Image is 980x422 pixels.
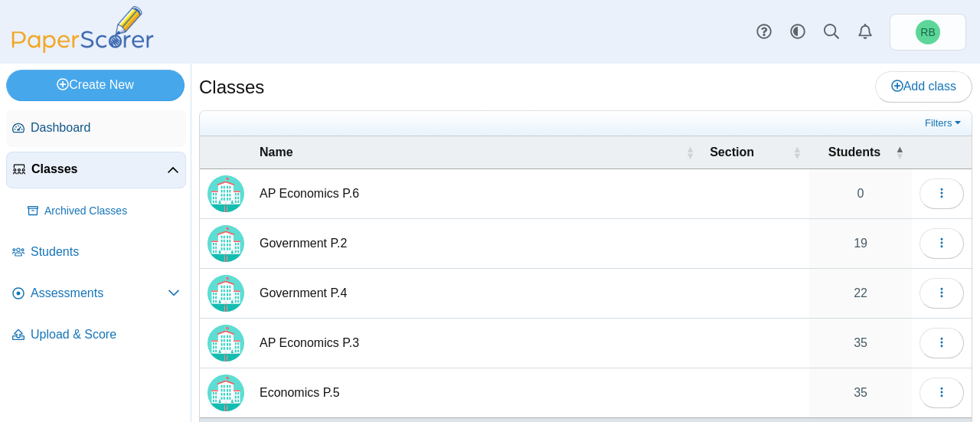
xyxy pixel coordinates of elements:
a: Upload & Score [6,317,186,354]
td: Economics P.5 [252,368,702,418]
a: Students [6,234,186,271]
a: Create New [6,70,185,100]
a: 35 [809,319,912,368]
a: 19 [809,219,912,268]
a: Add class [875,71,972,102]
span: Name [260,144,682,161]
img: Locally created class [207,275,244,312]
span: Dashboard [31,119,180,136]
img: Locally created class [207,325,244,361]
a: Robert Bartz [890,14,966,51]
a: Classes [6,152,186,188]
h1: Classes [199,74,264,100]
span: Section [710,144,789,161]
a: PaperScorer [6,42,159,55]
td: Government P.4 [252,269,702,319]
span: Name : Activate to sort [685,145,694,160]
span: Upload & Score [31,326,180,343]
img: Locally created class [207,225,244,262]
a: Filters [921,116,968,131]
span: Archived Classes [44,204,180,219]
span: Section : Activate to sort [792,145,802,160]
span: Students [817,144,892,161]
td: AP Economics P.6 [252,169,702,219]
td: AP Economics P.3 [252,319,702,368]
span: Assessments [31,285,168,302]
a: Dashboard [6,110,186,147]
a: Archived Classes [21,193,186,230]
img: PaperScorer [6,6,159,53]
a: 35 [809,368,912,417]
span: Robert Bartz [916,20,940,44]
td: Government P.2 [252,219,702,269]
span: Students : Activate to invert sorting [895,145,904,160]
img: Locally created class [207,175,244,212]
span: Add class [891,80,956,93]
a: 22 [809,269,912,318]
span: Students [31,244,180,260]
span: Classes [31,161,167,178]
a: Assessments [6,276,186,312]
img: Locally created class [207,375,244,411]
a: Alerts [848,15,882,49]
span: Robert Bartz [920,27,935,38]
a: 0 [809,169,912,218]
